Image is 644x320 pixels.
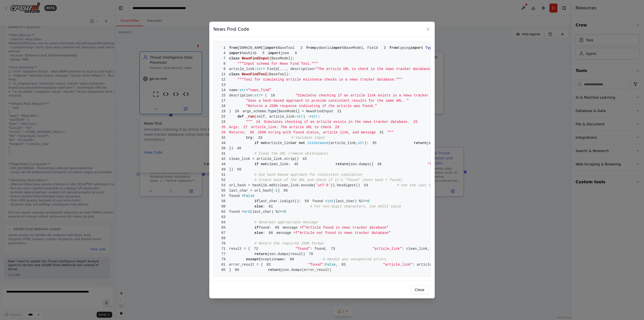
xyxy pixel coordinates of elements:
[261,162,267,166] span: not
[263,231,265,235] span: :
[218,72,229,77] span: 11
[254,231,263,235] span: else
[246,257,259,261] span: except
[254,226,259,230] span: if
[265,204,276,209] span: 61
[278,210,280,214] span: 2
[218,119,229,125] span: 23
[237,78,402,82] span: """Tool for simulating article existence checks in a news tracker database."""
[316,67,432,71] span: "The article URL to check in the news tracker database"
[246,104,377,108] span: "Returns a JSON response indicating if the article was found."
[254,178,402,182] span: # Create hash of the URL and check if it's "found" (even hash = found)
[218,215,229,220] span: 63
[280,188,291,193] span: 56
[268,51,280,55] span: import
[218,140,229,146] span: 34
[218,114,229,119] span: 22
[267,141,293,145] span: article_link
[310,247,327,251] span: : found,
[242,72,267,76] span: NewsFindTool
[254,115,256,119] span: (
[414,141,426,145] span: return
[290,162,302,167] span: 45
[278,189,280,193] span: ]
[246,99,409,103] span: "Uses a hash-based approach to provide consistent results for the same URL. "
[268,109,276,113] span: Type
[286,257,298,262] span: 80
[302,226,388,230] span: f"Article found in news tracker database"
[229,51,242,55] span: import
[242,51,257,55] span: hashlib
[334,109,345,114] span: 21
[244,194,254,198] span: False
[290,56,295,60] span: ):
[271,56,291,60] span: BaseModel
[218,82,229,88] span: 13
[218,247,250,251] span: result = {
[318,115,320,119] span: :
[218,230,229,236] span: 67
[269,56,271,60] span: (
[369,140,380,146] span: 35
[229,210,244,214] span: found =
[254,220,318,224] span: # Generate appropriate message
[295,231,390,235] span: f"Article not found in news tracker database"
[295,45,306,51] span: 2
[267,93,279,98] span: 16
[218,225,229,230] span: 65
[218,151,229,156] span: 41
[360,183,372,188] span: 54
[218,125,240,129] span: Args:
[261,141,267,145] span: not
[218,157,299,161] span: clean_link = article_link.strip()
[306,46,314,50] span: from
[218,241,229,246] span: 70
[374,162,385,167] span: 46
[325,263,336,267] span: False
[218,172,229,177] span: 51
[218,156,229,162] span: 42
[231,109,243,114] span: 20
[254,241,324,245] span: # Return the required JSON format
[331,125,343,130] span: 28
[299,156,310,162] span: 43
[218,167,233,171] span: })
[348,162,374,166] span: json.dumps({
[293,141,297,145] span: or
[246,88,248,92] span: =
[231,267,243,273] span: 86
[218,51,229,56] span: 4
[254,252,267,256] span: return
[361,199,363,203] span: 2
[246,120,252,124] span: """
[358,141,364,145] span: str
[218,146,229,151] span: 39
[246,130,258,135] span: 30
[218,209,229,215] span: 62
[307,141,328,145] span: isinstance
[229,67,257,71] span: article_link:
[218,45,229,51] span: 1
[218,98,229,103] span: 17
[426,141,452,145] span: json.dumps({
[229,189,276,193] span: last_char = url_hash[-
[218,204,229,209] span: 60
[250,246,262,252] span: 72
[282,257,286,261] span: e:
[259,226,271,230] span: found:
[263,262,274,267] span: 82
[218,199,229,204] span: 58
[278,46,295,50] span: BaseTool
[229,72,240,76] span: class
[265,230,276,236] span: 68
[376,130,387,135] span: 31
[233,146,245,151] span: 40
[276,109,334,113] span: [BaseModel] = NewsFindInput
[229,183,316,187] span: url_hash = hashlib.md5(clean_link.encode(
[229,194,244,198] span: found =
[323,263,325,267] span: :
[218,268,231,272] span: }
[263,67,316,71] span: = Field(..., description=
[295,247,310,251] span: "found"
[218,93,229,98] span: 15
